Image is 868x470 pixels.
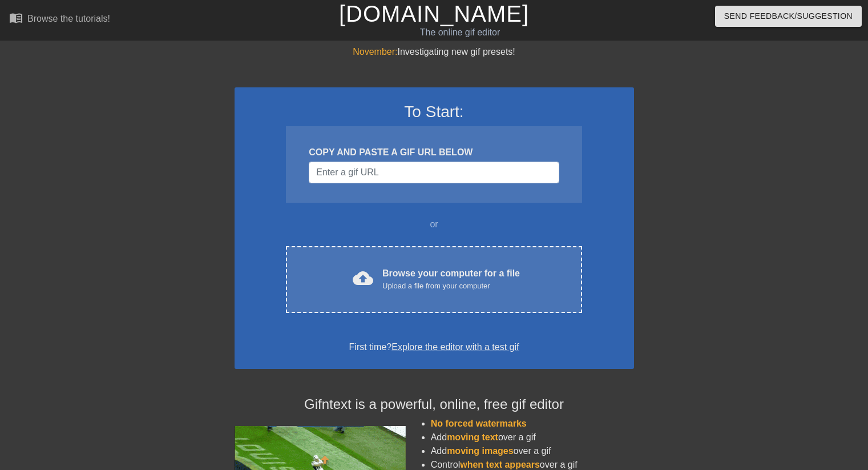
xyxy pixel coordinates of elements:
h3: To Start: [249,102,619,122]
input: Username [309,162,559,183]
h4: Gifntext is a powerful, online, free gif editor [235,396,634,413]
span: No forced watermarks [431,419,527,428]
span: November: [353,47,397,57]
li: Add over a gif [431,431,634,444]
div: Investigating new gif presets! [235,45,634,59]
a: Explore the editor with a test gif [391,342,519,352]
div: Browse your computer for a file [382,267,520,292]
button: Send Feedback/Suggestion [715,6,862,27]
div: Browse the tutorials! [27,14,110,23]
div: Upload a file from your computer [382,280,520,292]
span: moving images [447,446,513,456]
div: COPY AND PASTE A GIF URL BELOW [309,146,559,159]
span: moving text [447,432,498,442]
span: when text appears [460,460,540,469]
span: menu_book [9,11,23,25]
span: Send Feedback/Suggestion [724,9,853,23]
a: Browse the tutorials! [9,11,110,29]
div: First time? [249,340,619,354]
li: Add over a gif [431,444,634,458]
span: cloud_upload [353,268,373,288]
div: or [264,218,604,231]
div: The online gif editor [295,26,625,39]
a: [DOMAIN_NAME] [339,1,529,26]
